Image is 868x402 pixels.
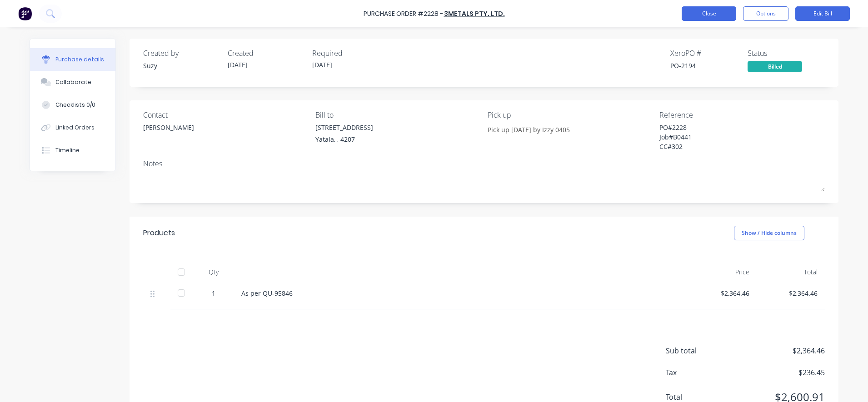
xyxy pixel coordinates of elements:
[143,123,194,132] div: [PERSON_NAME]
[55,146,80,154] div: Timeline
[364,9,443,19] div: Purchase Order #2228 -
[734,226,804,240] button: Show / Hide columns
[748,48,825,59] div: Status
[228,48,305,59] div: Created
[764,288,818,298] div: $2,364.46
[757,263,825,281] div: Total
[666,367,734,378] span: Tax
[143,158,825,169] div: Notes
[30,139,115,162] button: Timeline
[688,263,757,281] div: Price
[670,61,748,70] div: PO-2194
[315,134,373,144] div: Yatala, , 4207
[748,61,802,72] div: Billed
[795,6,850,21] button: Edit Bill
[30,48,115,71] button: Purchase details
[670,48,748,59] div: Xero PO #
[55,101,95,109] div: Checklists 0/0
[241,288,681,298] div: As per QU-95846
[743,6,788,21] button: Options
[488,123,570,136] input: Enter notes...
[200,288,227,298] div: 1
[143,61,220,70] div: Suzy
[315,109,481,120] div: Bill to
[488,109,653,120] div: Pick up
[30,94,115,116] button: Checklists 0/0
[193,263,234,281] div: Qty
[696,288,749,298] div: $2,364.46
[444,9,505,18] a: 3Metals Pty. Ltd.
[734,367,825,378] span: $236.45
[55,55,104,64] div: Purchase details
[682,6,736,21] button: Close
[143,228,175,238] div: Products
[312,48,389,59] div: Required
[666,345,734,356] span: Sub total
[315,123,373,132] div: [STREET_ADDRESS]
[734,345,825,356] span: $2,364.46
[659,123,773,151] textarea: PO#2228 Job#B0441 CC#302
[18,7,32,20] img: Factory
[30,116,115,139] button: Linked Orders
[55,78,91,86] div: Collaborate
[143,48,220,59] div: Created by
[55,124,95,132] div: Linked Orders
[659,109,825,120] div: Reference
[30,71,115,94] button: Collaborate
[143,109,309,120] div: Contact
